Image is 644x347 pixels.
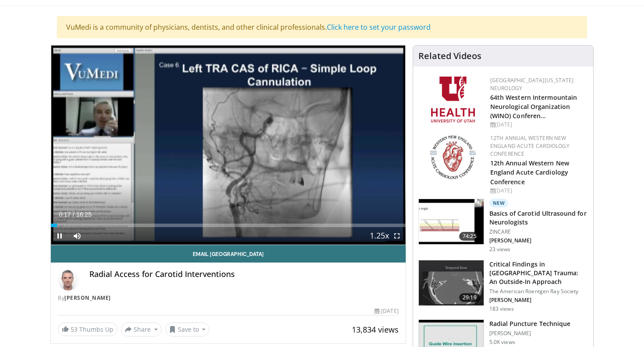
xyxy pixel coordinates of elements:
a: [PERSON_NAME] [64,294,111,301]
span: 74:25 [459,232,480,241]
div: [DATE] [375,307,398,315]
p: [PERSON_NAME] [489,237,588,244]
img: Avatar [58,270,79,291]
div: [DATE] [490,187,586,195]
video-js: Video Player [51,46,406,245]
button: Share [121,322,162,336]
button: Playback Rate [371,227,388,245]
h3: Radial Puncture Technique [489,319,571,328]
p: ZINCARE [489,228,588,235]
span: 13,834 views [352,324,399,335]
a: 64th Western Intermountain Neurological Organization (WINO) Conferen… [490,93,577,120]
p: [PERSON_NAME] [489,330,571,337]
a: [GEOGRAPHIC_DATA][US_STATE] Neurology [490,77,574,92]
a: 29:19 Critical Findings in [GEOGRAPHIC_DATA] Trauma: An Outside-In Approach The American Roentgen... [418,260,588,312]
button: Fullscreen [388,227,406,245]
h4: Related Videos [418,51,481,61]
a: Email [GEOGRAPHIC_DATA] [51,245,406,263]
img: 0954f259-7907-4053-a817-32a96463ecc8.png.150x105_q85_autocrop_double_scale_upscale_version-0.2.png [428,134,477,180]
img: 8d8e3180-86ba-4d19-9168-3f59fd7b70ab.150x105_q85_crop-smart_upscale.jpg [419,260,484,306]
h3: Critical Findings in [GEOGRAPHIC_DATA] Trauma: An Outside-In Approach [489,260,588,286]
span: 16:25 [76,211,92,218]
img: 909f4c92-df9b-4284-a94c-7a406844b75d.150x105_q85_crop-smart_upscale.jpg [419,199,484,245]
span: / [73,211,74,218]
div: [DATE] [490,121,586,129]
p: 183 views [489,305,514,312]
a: 12th Annual Western New England Acute Cardiology Conference [490,134,570,158]
p: The American Roentgen Ray Society [489,288,588,295]
div: Progress Bar [51,224,406,227]
a: 74:25 New Basics of Carotid Ultrasound for Neurologists ZINCARE [PERSON_NAME] 23 views [418,199,588,253]
h4: Radial Access for Carotid Interventions [89,270,399,279]
img: f6362829-b0a3-407d-a044-59546adfd345.png.150x105_q85_autocrop_double_scale_upscale_version-0.2.png [431,77,475,123]
a: 12th Annual Western New England Acute Cardiology Conference [490,159,569,186]
p: New [489,199,509,207]
a: 53 Thumbs Up [58,322,117,336]
span: 29:19 [459,293,480,302]
div: VuMedi is a community of physicians, dentists, and other clinical professionals. [57,16,587,38]
div: By [58,294,399,302]
h3: Basics of Carotid Ultrasound for Neurologists [489,209,588,227]
p: 5.0K views [489,339,515,346]
p: [PERSON_NAME] [489,297,588,304]
span: 0:17 [59,211,71,218]
p: 23 views [489,246,511,253]
button: Save to [165,322,210,336]
a: Click here to set your password [327,22,431,32]
span: 53 [71,325,78,333]
button: Mute [68,227,86,245]
button: Pause [51,227,68,245]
